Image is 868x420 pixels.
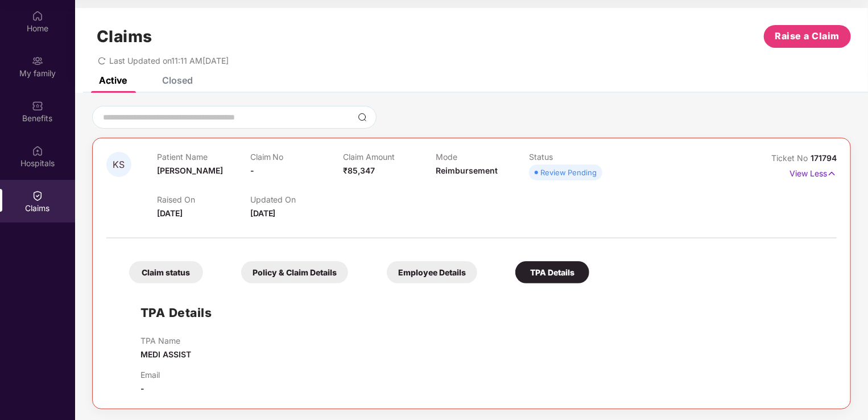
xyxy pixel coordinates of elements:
span: ₹85,347 [343,166,375,175]
span: Ticket No [771,153,811,163]
span: [DATE] [250,208,276,218]
p: Claim No [250,152,343,162]
div: Employee Details [387,261,477,283]
p: Raised On [157,195,250,204]
img: svg+xml;base64,PHN2ZyBpZD0iU2VhcmNoLTMyeDMyIiB4bWxucz0iaHR0cDovL3d3dy53My5vcmcvMjAwMC9zdmciIHdpZH... [358,113,367,122]
span: Last Updated on 11:11 AM[DATE] [109,56,229,65]
button: Raise a Claim [764,25,851,48]
p: Patient Name [157,152,250,162]
p: Status [529,152,622,162]
img: svg+xml;base64,PHN2ZyB4bWxucz0iaHR0cDovL3d3dy53My5vcmcvMjAwMC9zdmciIHdpZHRoPSIxNyIgaGVpZ2h0PSIxNy... [827,167,837,180]
img: svg+xml;base64,PHN2ZyB3aWR0aD0iMjAiIGhlaWdodD0iMjAiIHZpZXdCb3g9IjAgMCAyMCAyMCIgZmlsbD0ibm9uZSIgeG... [32,55,43,67]
h1: TPA Details [140,303,212,322]
div: Policy & Claim Details [241,261,348,283]
span: [PERSON_NAME] [157,166,223,175]
span: [DATE] [157,208,183,218]
p: Email [140,370,160,380]
p: Claim Amount [343,152,436,162]
div: Active [99,75,127,86]
p: TPA Name [140,336,191,345]
img: svg+xml;base64,PHN2ZyBpZD0iSG9tZSIgeG1sbnM9Imh0dHA6Ly93d3cudzMub3JnLzIwMDAvc3ZnIiB3aWR0aD0iMjAiIG... [32,10,43,22]
img: svg+xml;base64,PHN2ZyBpZD0iQ2xhaW0iIHhtbG5zPSJodHRwOi8vd3d3LnczLm9yZy8yMDAwL3N2ZyIgd2lkdGg9IjIwIi... [32,190,43,201]
div: Claim status [129,261,203,283]
img: svg+xml;base64,PHN2ZyBpZD0iQmVuZWZpdHMiIHhtbG5zPSJodHRwOi8vd3d3LnczLm9yZy8yMDAwL3N2ZyIgd2lkdGg9Ij... [32,100,43,112]
span: redo [98,56,106,65]
div: TPA Details [515,261,589,283]
p: View Less [790,164,837,180]
span: 171794 [811,153,837,163]
span: Raise a Claim [775,29,840,43]
div: Review Pending [540,167,597,178]
span: - [250,166,254,175]
div: Closed [162,75,193,86]
p: Updated On [250,195,343,204]
img: svg+xml;base64,PHN2ZyBpZD0iSG9zcGl0YWxzIiB4bWxucz0iaHR0cDovL3d3dy53My5vcmcvMjAwMC9zdmciIHdpZHRoPS... [32,145,43,157]
span: KS [113,160,125,170]
span: MEDI ASSIST [140,349,191,359]
p: Mode [436,152,529,162]
h1: Claims [97,27,152,46]
span: Reimbursement [436,166,498,175]
span: - [140,384,144,393]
